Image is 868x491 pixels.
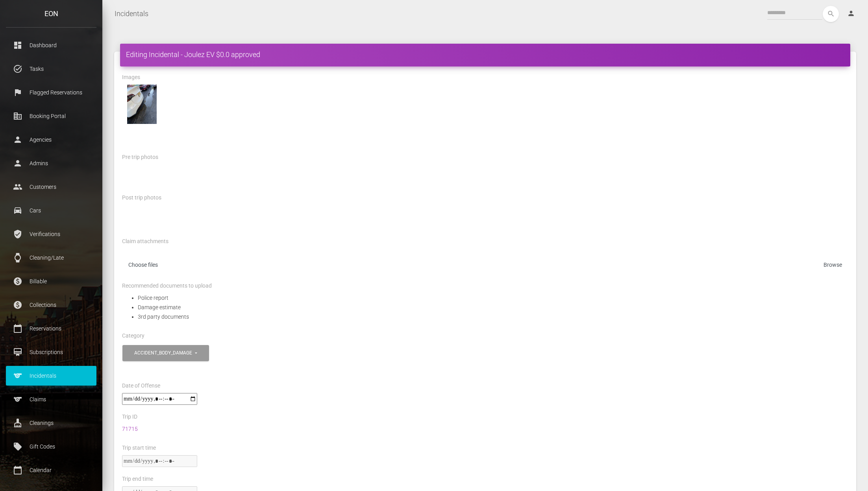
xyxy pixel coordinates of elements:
p: Subscriptions [12,346,91,358]
p: Cleanings [12,417,91,429]
a: task_alt Tasks [6,59,96,79]
p: Customers [12,181,91,193]
p: Tasks [12,63,91,75]
a: drive_eta Cars [6,201,96,220]
p: Booking Portal [12,110,91,122]
a: local_offer Gift Codes [6,437,96,456]
a: corporate_fare Booking Portal [6,106,96,126]
p: Verifications [12,228,91,240]
p: Cars [12,205,91,216]
label: Post trip photos [122,194,161,202]
p: Incidentals [12,370,91,382]
label: Date of Offense [122,382,160,390]
label: Claim attachments [122,238,168,245]
label: Recommended documents to upload [122,282,212,290]
a: sports Claims [6,389,96,409]
p: Admins [12,157,91,169]
h4: Editing Incidental - Joulez EV $0.0 approved [126,50,844,59]
a: paid Billable [6,271,96,291]
p: Collections [12,299,91,311]
a: 71715 [122,426,138,432]
label: Category [122,332,144,340]
label: Images [122,74,140,81]
p: Cleaning/Late [12,252,91,264]
a: sports Incidentals [6,366,96,386]
button: accident_body_damage [122,345,209,361]
label: Pre trip photos [122,153,158,161]
a: person Agencies [6,130,96,150]
a: calendar_today Calendar [6,460,96,480]
a: flag Flagged Reservations [6,83,96,102]
label: Trip start time [122,444,156,452]
a: person Admins [6,153,96,173]
button: search [823,6,839,22]
a: paid Collections [6,295,96,315]
li: Damage estimate [138,303,848,312]
a: dashboard Dashboard [6,35,96,55]
a: verified_user Verifications [6,224,96,244]
a: person [841,6,862,22]
p: Flagged Reservations [12,87,91,98]
i: person [847,9,855,17]
a: calendar_today Reservations [6,319,96,338]
a: card_membership Subscriptions [6,342,96,362]
li: 3rd party documents [138,312,848,321]
label: Trip end time [122,475,153,483]
a: Incidentals [115,4,148,24]
p: Calendar [12,464,91,476]
p: Dashboard [12,39,91,51]
a: people Customers [6,177,96,197]
a: cleaning_services Cleanings [6,413,96,433]
p: Billable [12,275,91,287]
label: Trip ID [122,413,137,421]
li: Police report [138,293,848,303]
p: Gift Codes [12,441,91,452]
img: 5ba033fc752b430a8f8bebf03ef1a1e1.jpg [122,85,161,124]
p: Reservations [12,323,91,334]
p: Agencies [12,134,91,146]
label: Choose files [122,258,848,274]
a: watch Cleaning/Late [6,248,96,268]
div: accident_body_damage [134,350,194,356]
p: Claims [12,393,91,405]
